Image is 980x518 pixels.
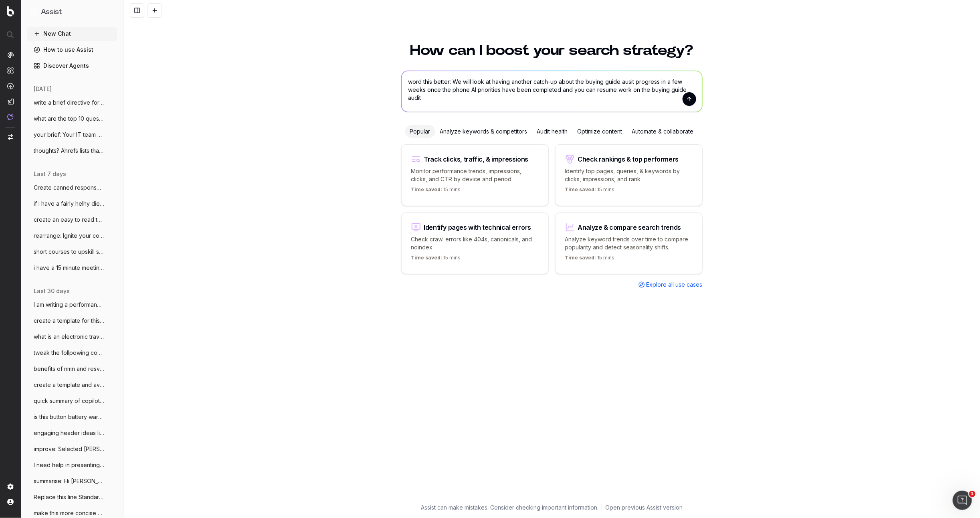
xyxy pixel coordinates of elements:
span: Time saved: [411,186,443,192]
button: create a template for this header for ou [27,314,117,327]
span: create a template and average character [34,381,104,389]
span: Explore all use cases [647,281,703,289]
button: tweak the follpowing content to reflect [27,346,117,359]
p: 15 mins [565,255,615,264]
button: benefits of nmn and resveratrol for 53 y [27,362,117,375]
button: what are the top 10 questions that shoul [27,112,117,125]
span: Time saved: [411,255,443,261]
span: [DATE] [34,85,52,93]
span: create a template for this header for ou [34,317,104,325]
img: Switch project [8,134,13,140]
span: benefits of nmn and resveratrol for 53 y [34,365,104,373]
span: short courses to upskill seo contnrt wri [34,248,104,256]
span: your brief: Your IT team have limited ce [34,131,104,139]
span: Time saved: [565,186,596,192]
div: Popular [405,125,435,138]
img: My account [7,499,14,505]
button: summarise: Hi [PERSON_NAME], Interesting feedba [27,475,117,488]
span: Create canned response to customers/stor [34,184,104,192]
button: I am writing a performance review and po [27,298,117,311]
button: Create canned response to customers/stor [27,181,117,194]
span: i have a 15 minute meeting with a petula [34,264,104,272]
button: thoughts? Ahrefs lists that all non-bran [27,144,117,157]
p: Identify top pages, queries, & keywords by clicks, impressions, and rank. [565,167,693,183]
a: How to use Assist [27,43,117,56]
div: Identify pages with technical errors [424,224,531,231]
div: Audit health [532,125,573,138]
span: make this more concise and clear: Hi Mar [34,509,104,517]
span: tweak the follpowing content to reflect [34,349,104,357]
p: Analyze keyword trends over time to compare popularity and detect seasonality shifts. [565,235,693,251]
img: Botify logo [7,6,14,16]
div: Track clicks, traffic, & impressions [424,156,529,162]
span: last 7 days [34,170,66,178]
span: is this button battery warning in line w [34,413,104,421]
span: last 30 days [34,287,70,295]
p: Monitor performance trends, impressions, clicks, and CTR by device and period. [411,167,539,183]
button: your brief: Your IT team have limited ce [27,128,117,141]
button: if i have a fairly helhy diet is one act [27,197,117,210]
button: rearrange: Ignite your cooking potential [27,229,117,242]
span: if i have a fairly helhy diet is one act [34,200,104,208]
p: 15 mins [411,186,461,196]
img: Analytics [7,52,14,58]
img: Studio [7,98,14,105]
span: rearrange: Ignite your cooking potential [34,232,104,240]
iframe: Intercom live chat [953,491,972,510]
span: engaging header ideas like this: Discove [34,429,104,437]
a: Open previous Assist version [605,504,683,512]
button: short courses to upskill seo contnrt wri [27,245,117,258]
img: Intelligence [7,67,14,74]
div: Check rankings & top performers [578,156,679,162]
button: i have a 15 minute meeting with a petula [27,261,117,274]
span: Replace this line Standard delivery is a [34,493,104,501]
button: I need help in presenting the issues I a [27,459,117,471]
div: Analyze & compare search trends [578,224,681,231]
button: improve: Selected [PERSON_NAME] stores a [27,443,117,455]
span: 1 [969,491,976,497]
span: create an easy to read table that outlin [34,216,104,224]
div: Automate & collaborate [627,125,699,138]
span: what is an electronic travel authority E [34,333,104,341]
span: write a brief directive for a staff memb [34,99,104,107]
div: Analyze keywords & competitors [435,125,532,138]
button: Replace this line Standard delivery is a [27,491,117,504]
p: 15 mins [411,255,461,264]
img: Activation [7,83,14,89]
h1: Assist [41,6,62,18]
span: I need help in presenting the issues I a [34,461,104,469]
button: Assist [30,6,114,18]
button: New Chat [27,27,117,40]
img: Assist [7,113,14,120]
h1: How can I boost your search strategy? [401,43,703,58]
span: thoughts? Ahrefs lists that all non-bran [34,147,104,155]
img: Assist [30,8,38,16]
button: is this button battery warning in line w [27,411,117,423]
button: quick summary of copilot create an agent [27,395,117,407]
img: Setting [7,484,14,490]
div: Optimize content [573,125,627,138]
p: 15 mins [565,186,615,196]
span: improve: Selected [PERSON_NAME] stores a [34,445,104,453]
a: Discover Agents [27,59,117,72]
button: what is an electronic travel authority E [27,330,117,343]
button: create an easy to read table that outlin [27,213,117,226]
p: Assist can make mistakes. Consider checking important information. [421,504,598,512]
a: Explore all use cases [639,281,703,289]
button: engaging header ideas like this: Discove [27,427,117,439]
p: Check crawl errors like 404s, canonicals, and noindex. [411,235,539,251]
span: Time saved: [565,255,596,261]
button: create a template and average character [27,378,117,391]
span: quick summary of copilot create an agent [34,397,104,405]
span: I am writing a performance review and po [34,301,104,309]
span: summarise: Hi [PERSON_NAME], Interesting feedba [34,477,104,485]
button: write a brief directive for a staff memb [27,96,117,109]
span: what are the top 10 questions that shoul [34,115,104,123]
textarea: word this better: We will look at having another catch-up about the buying guide ausit progress i... [402,71,702,112]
